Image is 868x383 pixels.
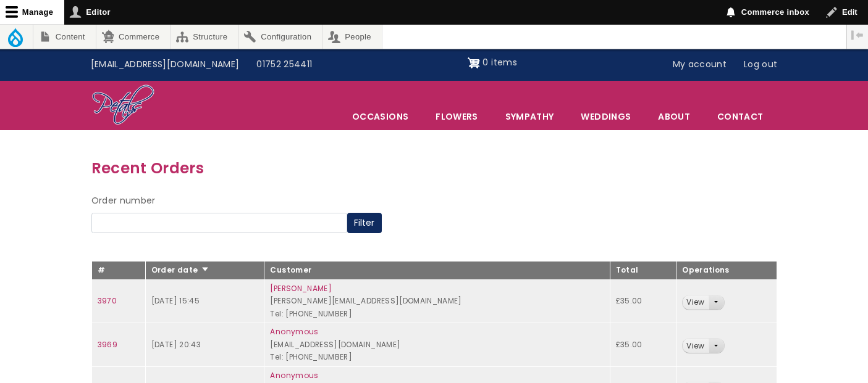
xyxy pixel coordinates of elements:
[664,53,736,76] a: My account
[339,104,421,130] span: Occasions
[98,339,117,350] a: 3969
[423,104,491,130] a: Flowers
[264,262,610,280] th: Customer
[82,53,248,76] a: [EMAIL_ADDRESS][DOMAIN_NAME]
[239,25,322,49] a: Configuration
[683,295,708,310] a: View
[264,323,610,367] td: [EMAIL_ADDRESS][DOMAIN_NAME] Tel: [PHONE_NUMBER]
[735,53,786,76] a: Log out
[151,339,201,350] time: [DATE] 20:43
[610,262,676,280] th: Total
[704,104,776,130] a: Contact
[468,53,480,73] img: Shopping cart
[96,25,170,49] a: Commerce
[610,323,676,367] td: £35.00
[270,370,318,381] a: Anonymous
[323,25,382,49] a: People
[33,25,96,49] a: Content
[270,326,318,337] a: Anonymous
[91,156,777,180] h3: Recent Orders
[91,262,145,280] th: #
[468,53,517,73] a: Shopping cart 0 items
[270,283,332,294] a: [PERSON_NAME]
[151,265,210,275] a: Order date
[91,194,156,208] label: Order number
[347,213,382,234] button: Filter
[482,56,516,68] span: 0 items
[248,53,321,76] a: 01752 254411
[492,104,567,130] a: Sympathy
[645,104,703,130] a: About
[683,339,708,353] a: View
[91,84,155,127] img: Home
[847,25,868,46] button: Vertical orientation
[676,262,777,280] th: Operations
[610,279,676,323] td: £35.00
[264,279,610,323] td: [PERSON_NAME][EMAIL_ADDRESS][DOMAIN_NAME] Tel: [PHONE_NUMBER]
[151,295,200,306] time: [DATE] 15:45
[568,104,644,130] span: Weddings
[171,25,238,49] a: Structure
[98,295,117,306] a: 3970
